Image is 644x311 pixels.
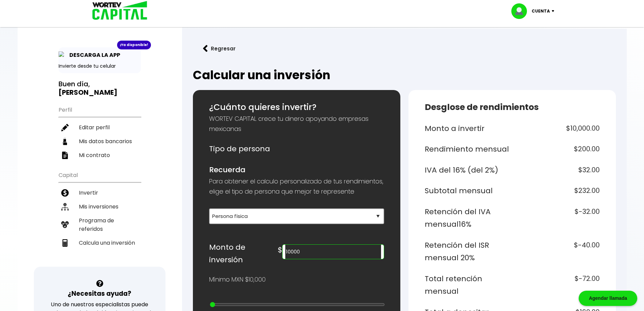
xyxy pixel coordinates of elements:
h3: ¿Necesitas ayuda? [68,289,131,298]
b: [PERSON_NAME] [59,88,117,97]
img: invertir-icon.b3b967d7.svg [61,189,69,197]
img: app-icon [59,51,66,59]
img: datos-icon.10cf9172.svg [61,138,69,145]
ul: Perfil [59,102,141,162]
p: Invierte desde tu celular [59,63,141,70]
h6: Retención del ISR mensual 20% [425,239,510,264]
h6: Recuerda [209,163,384,176]
img: recomiendanos-icon.9b8e9327.svg [61,221,69,228]
h5: ¿Cuánto quieres invertir? [209,101,384,114]
h6: Tipo de persona [209,142,384,155]
h6: $232.00 [515,184,600,197]
h6: Subtotal mensual [425,184,510,197]
div: Agendar llamada [579,291,637,306]
p: WORTEV CAPITAL crece tu dinero apoyando empresas mexicanas [209,114,384,134]
a: Mi contrato [59,148,141,162]
h6: Monto de inversión [209,241,278,266]
h5: Desglose de rendimientos [425,101,600,114]
h6: $-72.00 [515,272,600,298]
button: Regresar [193,40,246,58]
a: Editar perfil [59,120,141,134]
h6: $-32.00 [515,205,600,231]
img: calculadora-icon.17d418c4.svg [61,239,69,247]
img: profile-image [511,3,532,19]
div: ¡Ya disponible! [117,41,151,49]
h6: Rendimiento mensual [425,143,510,156]
a: Programa de referidos [59,214,141,236]
h6: Retención del IVA mensual 16% [425,205,510,231]
h6: IVA del 16% (del 2%) [425,164,510,177]
h2: Calcular una inversión [193,68,616,82]
p: Para obtener el calculo personalizado de tus rendimientos, elige el tipo de persona que mejor te ... [209,176,384,197]
h6: $-40.00 [515,239,600,264]
h3: Buen día, [59,80,141,97]
p: Mínimo MXN $10,000 [209,274,266,285]
a: Mis inversiones [59,200,141,214]
h6: $ [278,244,282,257]
h6: Monto a invertir [425,122,510,135]
img: inversiones-icon.6695dc30.svg [61,203,69,210]
p: Cuenta [532,6,550,16]
img: flecha izquierda [203,45,208,52]
img: editar-icon.952d3147.svg [61,124,69,131]
img: contrato-icon.f2db500c.svg [61,152,69,159]
a: flecha izquierdaRegresar [193,40,616,58]
h6: $32.00 [515,164,600,177]
a: Invertir [59,186,141,200]
ul: Capital [59,168,141,267]
h6: $10,000.00 [515,122,600,135]
h6: $200.00 [515,143,600,156]
h6: Total retención mensual [425,272,510,298]
a: Mis datos bancarios [59,134,141,148]
a: Calcula una inversión [59,236,141,250]
p: DESCARGA LA APP [66,51,120,59]
img: icon-down [550,10,559,12]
